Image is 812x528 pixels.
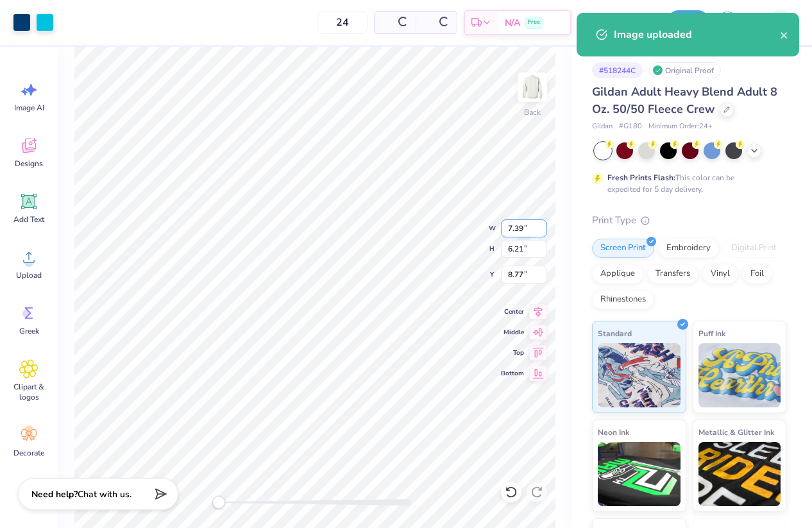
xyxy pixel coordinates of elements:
span: Chat with us. [78,488,131,500]
span: Decorate [13,448,44,458]
div: Applique [592,264,643,284]
strong: Fresh Prints Flash: [607,173,675,183]
span: Image AI [14,103,44,113]
div: Print Type [592,213,786,228]
span: Standard [598,327,632,340]
div: Image uploaded [614,27,780,42]
span: Gildan [592,121,613,132]
img: Standard [598,343,681,407]
input: – – [317,11,368,34]
span: # G180 [619,121,642,132]
div: Rhinestones [592,290,654,309]
span: Puff Ink [698,327,725,340]
div: Original Proof [649,62,721,78]
div: Embroidery [658,239,719,258]
span: Center [501,307,524,317]
span: Top [501,348,524,358]
a: AJ [749,10,799,35]
div: Back [524,106,541,118]
button: close [780,27,789,42]
img: Back [520,74,545,100]
span: Add Text [13,214,44,225]
span: Gildan Adult Heavy Blend Adult 8 Oz. 50/50 Fleece Crew [592,84,777,117]
div: Vinyl [702,264,738,284]
strong: Need help? [31,488,78,500]
input: Untitled Design [597,10,660,35]
span: Metallic & Glitter Ink [698,425,774,439]
img: Puff Ink [698,343,781,407]
div: This color can be expedited for 5 day delivery. [607,172,765,195]
span: Free [528,18,540,27]
div: Digital Print [723,239,785,258]
span: Bottom [501,368,524,379]
div: Accessibility label [212,496,225,509]
span: N/A [505,16,520,30]
span: Minimum Order: 24 + [648,121,713,132]
span: Designs [15,158,43,169]
span: Neon Ink [598,425,629,439]
img: Armiel John Calzada [768,10,793,35]
div: # 518244C [592,62,643,78]
div: Transfers [647,264,698,284]
img: Neon Ink [598,442,681,506]
span: Upload [16,270,42,280]
span: Greek [19,326,39,336]
div: Foil [742,264,772,284]
img: Metallic & Glitter Ink [698,442,781,506]
span: Clipart & logos [8,382,50,402]
span: Middle [501,327,524,337]
div: Screen Print [592,239,654,258]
